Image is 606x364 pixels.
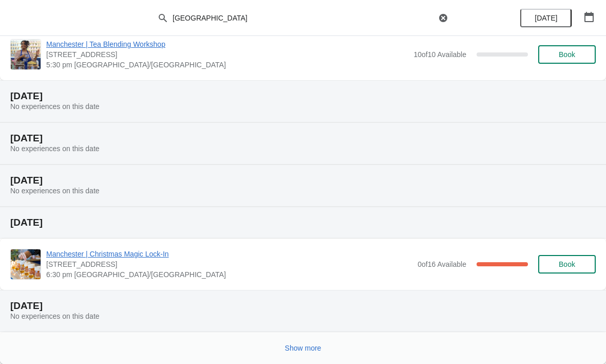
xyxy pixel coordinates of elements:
[538,45,596,64] button: Book
[11,40,41,69] img: Manchester | Tea Blending Workshop | 57 Church St, Manchester, M4 1PD | 5:30 pm Europe/London
[46,60,408,70] span: 5:30 pm [GEOGRAPHIC_DATA]/[GEOGRAPHIC_DATA]
[10,133,596,143] h2: [DATE]
[413,50,466,59] span: 10 of 10 Available
[535,14,557,22] span: [DATE]
[10,91,596,101] h2: [DATE]
[538,255,596,274] button: Book
[10,301,596,311] h2: [DATE]
[559,50,575,59] span: Book
[11,249,41,279] img: Manchester | Christmas Magic Lock-In | 57 Church St, Manchester, M4 1PD | 6:30 pm Europe/London
[46,249,412,259] span: Manchester | Christmas Magic Lock-In
[172,9,436,27] input: Search
[285,344,321,352] span: Show more
[10,102,100,111] span: No experiences on this date
[46,269,412,280] span: 6:30 pm [GEOGRAPHIC_DATA]/[GEOGRAPHIC_DATA]
[559,260,575,268] span: Book
[10,187,100,195] span: No experiences on this date
[46,49,408,60] span: [STREET_ADDRESS]
[46,259,412,269] span: [STREET_ADDRESS]
[10,144,100,153] span: No experiences on this date
[46,39,408,49] span: Manchester | Tea Blending Workshop
[520,9,572,27] button: [DATE]
[281,339,326,357] button: Show more
[418,260,466,268] span: 0 of 16 Available
[10,312,100,320] span: No experiences on this date
[10,217,596,228] h2: [DATE]
[438,13,448,23] button: Clear
[10,175,596,186] h2: [DATE]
